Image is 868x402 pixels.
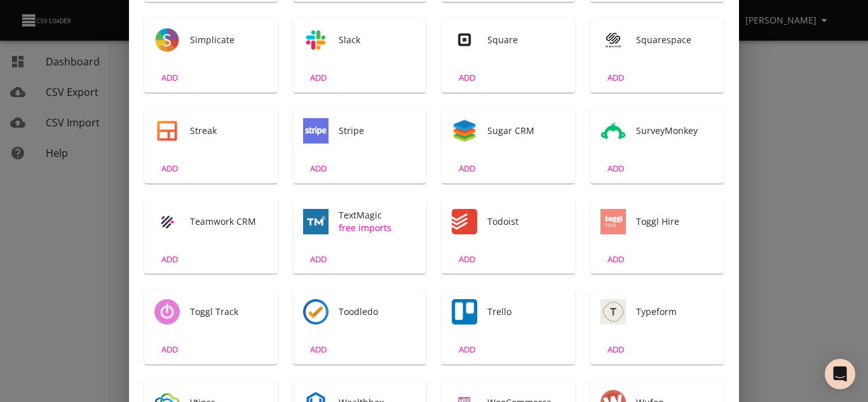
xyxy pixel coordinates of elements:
span: ADD [153,70,187,85]
div: Tool [600,118,626,144]
div: Tool [452,299,477,325]
div: Tool [154,118,180,144]
button: ADD [595,340,636,359]
img: TextMagic [303,209,329,234]
button: ADD [447,250,487,269]
span: Simplicate [190,34,268,46]
span: Stripe [339,124,416,137]
span: SurveyMonkey [636,124,714,137]
span: Squarespace [636,34,714,46]
span: ADD [599,252,633,267]
div: Tool [303,118,329,144]
span: Toggl Hire [636,215,714,228]
img: Streak [154,118,180,144]
img: Trello [452,299,477,325]
img: Square [452,27,477,53]
button: ADD [595,159,636,178]
img: SurveyMonkey [600,118,626,144]
button: ADD [447,68,487,88]
div: Tool [452,27,477,53]
span: free imports [339,222,416,234]
img: Typeform [600,299,626,325]
button: ADD [149,340,190,359]
img: Todoist [452,209,477,234]
span: Trello [487,305,565,318]
span: Toodledo [339,305,416,318]
span: ADD [301,252,336,267]
span: ADD [450,161,484,176]
span: ADD [599,70,633,85]
span: TextMagic [339,209,416,222]
div: Tool [452,118,477,144]
span: Todoist [487,215,565,228]
div: Tool [600,27,626,53]
button: ADD [595,250,636,269]
span: ADD [599,342,633,357]
div: Tool [303,209,329,234]
button: ADD [149,68,190,88]
span: Typeform [636,305,714,318]
span: Streak [190,124,268,137]
span: ADD [301,342,336,357]
span: ADD [301,70,336,85]
img: Toggl Track [154,299,180,325]
span: Square [487,34,565,46]
span: ADD [450,342,484,357]
button: ADD [149,250,190,269]
button: ADD [298,250,339,269]
span: Toggl Track [190,305,268,318]
button: ADD [447,159,487,178]
button: ADD [595,68,636,88]
span: Sugar CRM [487,124,565,137]
div: Tool [600,299,626,325]
div: Tool [154,209,180,234]
button: ADD [298,159,339,178]
span: ADD [450,252,484,267]
span: ADD [153,161,187,176]
span: Teamwork CRM [190,215,268,228]
img: Stripe [303,118,329,144]
img: Teamwork CRM [154,209,180,234]
img: Squarespace [600,27,626,53]
button: ADD [298,68,339,88]
div: Tool [154,27,180,53]
button: ADD [298,340,339,359]
div: Tool [303,27,329,53]
button: ADD [149,159,190,178]
img: Slack [303,27,329,53]
img: Toggl Hire [600,209,626,234]
span: ADD [153,342,187,357]
button: ADD [447,340,487,359]
span: ADD [450,70,484,85]
div: Open Intercom Messenger [825,359,855,389]
img: Toodledo [303,299,329,325]
span: ADD [153,252,187,267]
img: Sugar CRM [452,118,477,144]
span: Slack [339,34,416,46]
span: ADD [599,161,633,176]
img: Simplicate [154,27,180,53]
div: Tool [452,209,477,234]
div: Tool [154,299,180,325]
div: Tool [303,299,329,325]
div: Tool [600,209,626,234]
span: ADD [301,161,336,176]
